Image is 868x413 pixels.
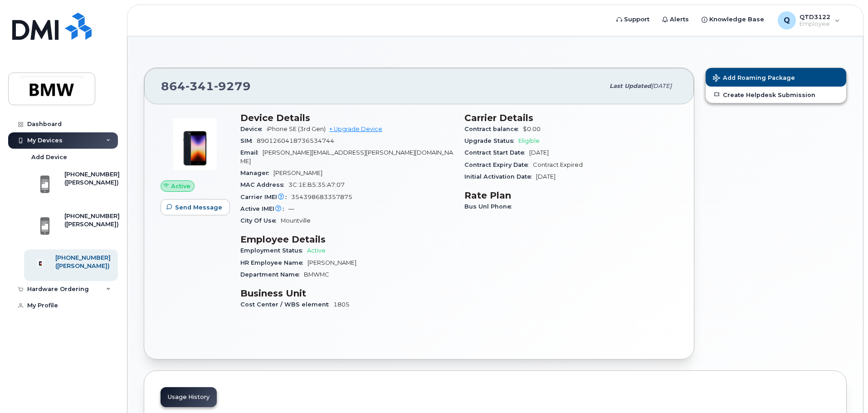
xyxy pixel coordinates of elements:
span: [PERSON_NAME] [307,259,356,266]
span: Carrier IMEI [240,194,291,200]
span: 1805 [333,301,350,308]
span: Send Message [175,203,222,212]
h3: Device Details [240,112,454,123]
span: Contract balance [464,126,523,132]
span: Active IMEI [240,205,288,212]
a: Support [610,10,656,29]
div: QTD3122 [771,11,846,29]
span: 341 [185,79,214,93]
button: Add Roaming Package [706,68,846,87]
h3: Rate Plan [464,190,678,201]
span: Device [240,126,267,132]
span: Support [624,15,649,24]
span: Manager [240,170,273,176]
span: [DATE] [536,173,556,180]
span: BMWMC [304,271,329,278]
span: 8901260418736534744 [257,137,334,144]
span: Email [240,149,263,156]
span: 9279 [214,79,251,93]
span: Last updated [610,83,651,89]
button: Send Message [161,199,230,215]
span: HR Employee Name [240,259,307,266]
span: [PERSON_NAME][EMAIL_ADDRESS][PERSON_NAME][DOMAIN_NAME] [240,149,453,164]
a: Knowledge Base [695,10,770,29]
span: Initial Activation Date [464,173,536,180]
h3: Carrier Details [464,112,678,123]
span: Knowledge Base [709,15,764,24]
span: Bus Unl Phone [464,203,516,210]
h3: Business Unit [240,288,454,299]
span: Department Name [240,271,304,278]
span: 354398683357875 [291,194,352,200]
a: + Upgrade Device [329,126,382,132]
span: MAC Address [240,181,288,188]
span: Contract Start Date [464,149,529,156]
iframe: Messenger Launcher [829,374,861,406]
span: Employment Status [240,247,307,254]
a: Alerts [656,10,695,29]
h3: Employee Details [240,234,454,245]
span: Employee [800,20,830,28]
span: [DATE] [651,83,672,89]
span: [DATE] [529,149,549,156]
span: SIM [240,137,257,144]
span: Alerts [670,15,689,24]
span: QTD3122 [800,13,830,20]
span: [PERSON_NAME] [273,170,322,176]
span: Contract Expired [533,161,583,168]
span: Eligible [518,137,540,144]
span: — [288,205,294,212]
span: Active [171,182,190,190]
span: Upgrade Status [464,137,518,144]
span: Active [307,247,326,254]
img: image20231002-3703462-1angbar.jpeg [168,117,222,171]
span: 3C:1E:B5:35:A7:07 [288,181,345,188]
span: iPhone SE (3rd Gen) [267,126,326,132]
span: $0.00 [523,126,541,132]
span: Contract Expiry Date [464,161,533,168]
span: City Of Use [240,217,281,224]
span: Cost Center / WBS element [240,301,333,308]
span: Add Roaming Package [713,74,795,83]
a: Create Helpdesk Submission [706,87,846,103]
span: Mountville [281,217,311,224]
span: Q [784,15,790,26]
span: 864 [161,79,251,93]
